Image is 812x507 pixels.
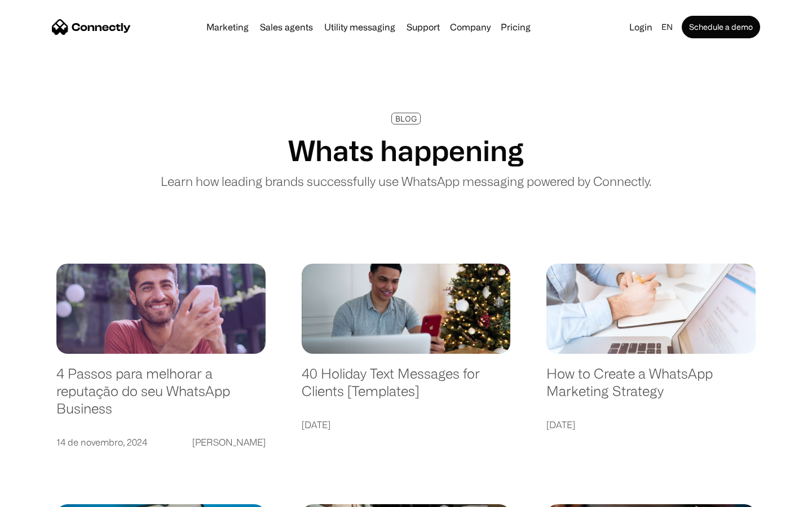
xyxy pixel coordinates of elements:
a: Pricing [496,23,535,32]
div: BLOG [395,114,417,123]
ul: Language list [23,487,68,503]
div: 14 de novembro, 2024 [56,434,147,450]
h1: Whats happening [288,134,524,167]
div: [PERSON_NAME] [192,434,266,450]
a: Sales agents [255,23,317,32]
a: Login [625,19,657,35]
a: How to Create a WhatsApp Marketing Strategy [546,365,756,411]
aside: Language selected: English [11,487,68,503]
a: Utility messaging [320,23,400,32]
div: [DATE] [546,417,575,433]
a: Marketing [202,23,253,32]
div: Company [450,19,491,35]
a: 4 Passos para melhorar a reputação do seu WhatsApp Business [56,365,266,428]
a: Schedule a demo [682,16,760,38]
a: home [52,19,131,35]
p: Learn how leading brands successfully use WhatsApp messaging powered by Connectly. [161,172,651,190]
div: Company [447,19,494,35]
div: en [657,19,679,35]
a: Support [402,23,444,32]
div: [DATE] [302,417,330,433]
div: en [661,19,673,35]
a: 40 Holiday Text Messages for Clients [Templates] [302,365,511,411]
